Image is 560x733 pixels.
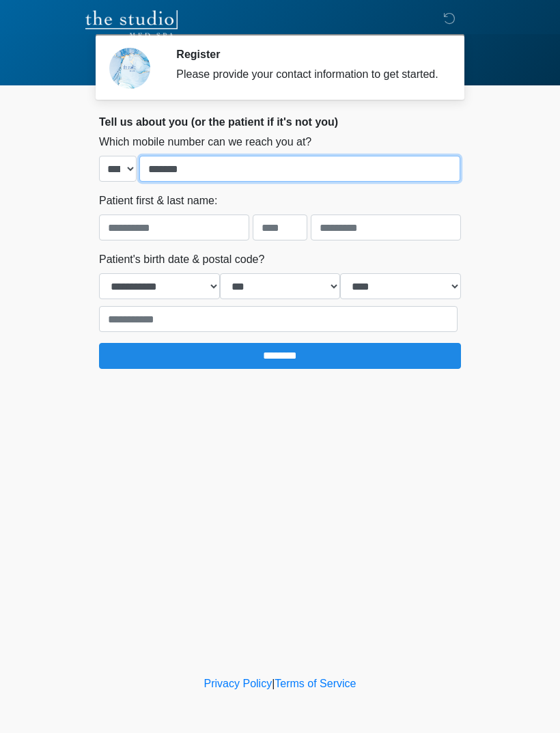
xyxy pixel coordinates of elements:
[275,678,356,689] a: Terms of Service
[272,678,275,689] a: |
[109,48,150,89] img: Agent Avatar
[176,48,440,61] h2: Register
[99,251,264,268] label: Patient's birth date & postal code?
[99,115,461,128] h2: Tell us about you (or the patient if it's not you)
[176,66,440,83] div: Please provide your contact information to get started.
[99,134,311,150] label: Which mobile number can we reach you at?
[85,10,178,38] img: The Studio Med Spa Logo
[99,193,217,209] label: Patient first & last name:
[204,678,272,689] a: Privacy Policy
